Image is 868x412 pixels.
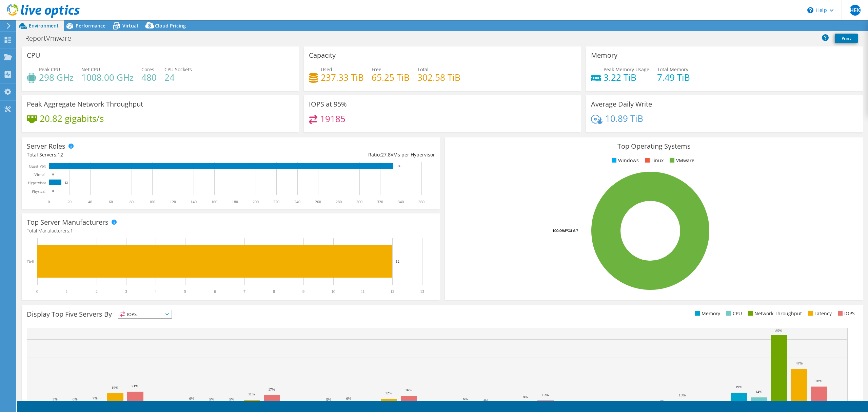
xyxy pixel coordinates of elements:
h3: Server Roles [27,143,65,150]
text: 60 [109,200,113,204]
li: IOPS [836,310,855,317]
text: 4 [155,289,157,294]
span: Total [417,66,429,73]
span: Performance [76,22,105,29]
text: 100 [149,200,155,204]
text: 40 [88,200,92,204]
text: 11 [361,289,365,294]
text: 10% [542,393,549,397]
text: 6% [73,397,78,401]
text: 7% [93,396,98,400]
span: Cloud Pricing [155,22,186,29]
li: Latency [806,310,832,317]
span: HEK [850,5,861,16]
h4: 24 [164,74,192,81]
h4: 65.25 TiB [372,74,410,81]
text: 240 [294,200,300,204]
span: Used [321,66,332,73]
text: 6% [189,396,194,400]
text: 5% [209,397,214,401]
text: 6% [463,397,468,401]
text: 80 [130,200,134,204]
text: 47% [796,361,803,365]
text: 4% [483,398,488,402]
text: 6% [346,396,351,400]
h1: ReportVmware [22,35,82,42]
text: 180 [232,200,238,204]
text: 19% [112,386,118,390]
text: Hypervisor [28,181,46,185]
svg: \n [807,7,813,13]
text: 3 [125,289,127,294]
text: 14% [755,390,762,394]
text: 16% [405,388,412,392]
text: 7 [243,289,245,294]
text: 140 [191,200,197,204]
span: 12 [58,151,63,158]
text: 9 [302,289,304,294]
li: Linux [643,157,664,164]
text: 6 [214,289,216,294]
h3: Peak Aggregate Network Throughput [27,100,143,108]
h4: Total Manufacturers: [27,227,435,235]
text: 220 [273,200,279,204]
h4: 302.58 TiB [417,74,460,81]
text: 0 [52,173,54,176]
span: Total Memory [657,66,688,73]
text: 10 [331,289,335,294]
text: 5% [53,397,58,401]
span: Peak CPU [39,66,60,73]
h4: 7.49 TiB [657,74,690,81]
h3: Top Operating Systems [450,143,858,150]
text: Guest VM [29,164,46,169]
text: 8% [523,395,528,399]
h4: 237.33 TiB [321,74,364,81]
text: Virtual [34,172,46,177]
text: 0 [48,200,50,204]
h4: 19185 [320,115,346,123]
h3: Memory [591,52,617,59]
h3: Average Daily Write [591,100,652,108]
text: 280 [336,200,342,204]
h3: CPU [27,52,40,59]
div: Ratio: VMs per Hypervisor [231,151,435,158]
text: 300 [356,200,362,204]
span: CPU Sockets [164,66,192,73]
text: 26% [815,379,822,383]
text: 12 [65,181,68,184]
div: Total Servers: [27,151,231,158]
text: 20 [67,200,72,204]
span: 27.8 [381,151,391,158]
text: 8 [273,289,275,294]
span: Cores [141,66,154,73]
text: 2% [600,400,605,404]
li: VMware [668,157,694,164]
text: 12 [396,259,399,263]
text: 360 [418,200,425,204]
text: Dell [27,259,34,264]
h4: 20.82 gigabits/s [40,115,104,122]
text: 160 [211,200,217,204]
a: Print [835,34,858,43]
h4: 1008.00 GHz [81,74,134,81]
text: 17% [268,387,275,391]
text: 200 [253,200,259,204]
text: 2 [96,289,98,294]
text: 333 [397,164,401,168]
span: Environment [29,22,59,29]
li: Memory [693,310,720,317]
li: Windows [610,157,639,164]
span: IOPS [118,310,172,318]
text: 0 [52,189,54,193]
h4: 10.89 TiB [605,115,643,122]
text: 12% [385,391,392,395]
text: 2% [366,400,371,404]
tspan: ESXi 6.7 [565,228,578,233]
text: 260 [315,200,321,204]
text: 120 [170,200,176,204]
h4: 298 GHz [39,74,74,81]
span: Free [372,66,381,73]
text: 10% [679,393,686,397]
h3: Top Server Manufacturers [27,219,108,226]
span: Peak Memory Usage [604,66,649,73]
